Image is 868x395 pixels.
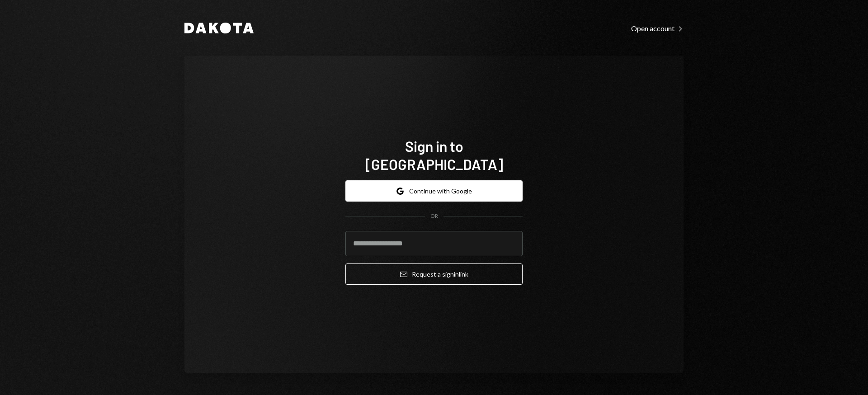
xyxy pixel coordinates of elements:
button: Request a signinlink [345,263,523,285]
div: OR [430,212,438,220]
h1: Sign in to [GEOGRAPHIC_DATA] [345,137,523,173]
button: Continue with Google [345,180,523,202]
a: Open account [631,23,684,33]
div: Open account [631,24,684,33]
